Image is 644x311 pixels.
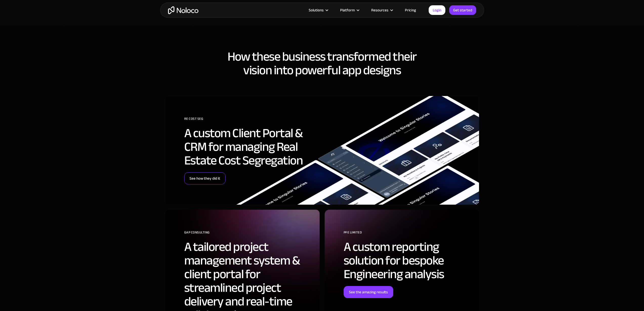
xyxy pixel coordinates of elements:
[429,5,445,15] a: Login
[184,172,225,184] a: See how they did it
[168,6,198,14] a: home
[344,229,471,240] div: PFE Limited
[371,7,388,13] div: Resources
[449,5,476,15] a: Get started
[309,7,324,13] div: Solutions
[399,7,422,13] a: Pricing
[302,7,334,13] div: Solutions
[344,286,393,298] a: See the amazing results
[334,7,365,13] div: Platform
[344,240,471,281] h2: A custom reporting solution for bespoke Engineering analysis
[184,115,312,126] div: RE Cost Seg
[184,126,312,167] h2: A custom Client Portal & CRM for managing Real Estate Cost Segregation
[165,50,479,77] h2: How these business transformed their vision into powerful app designs
[340,7,355,13] div: Platform
[184,229,312,240] div: GAP Consulting
[365,7,399,13] div: Resources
